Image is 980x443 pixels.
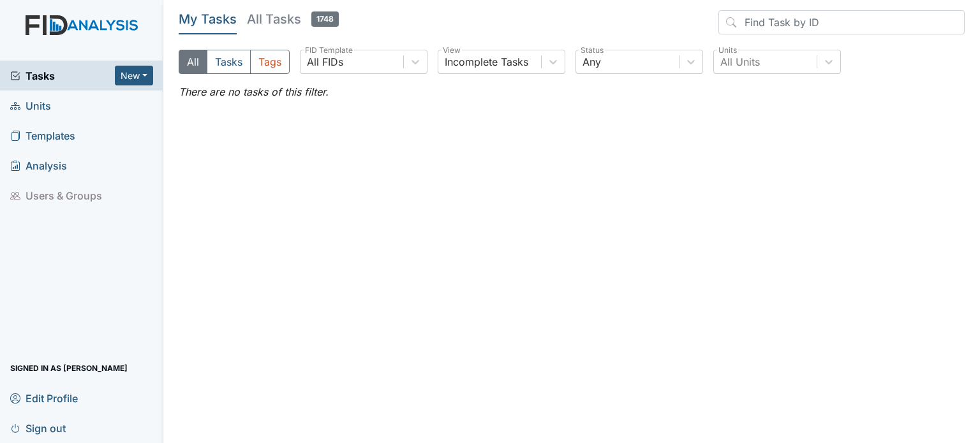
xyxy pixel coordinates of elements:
[179,10,237,28] h5: My Tasks
[10,68,115,84] a: Tasks
[10,358,128,378] span: Signed in as [PERSON_NAME]
[445,54,528,69] div: Incomplete Tasks
[10,388,78,408] span: Edit Profile
[247,10,339,28] h5: All Tasks
[307,54,343,69] div: All FIDs
[179,85,329,98] em: There are no tasks of this filter.
[311,11,339,27] span: 1748
[720,54,760,69] div: All Units
[179,50,290,74] div: Type filter
[10,96,51,115] span: Units
[10,126,75,145] span: Templates
[207,50,251,74] button: Tasks
[583,54,601,69] div: Any
[10,156,67,175] span: Analysis
[250,50,290,74] button: Tags
[179,50,207,74] button: All
[115,66,153,85] button: New
[718,10,965,34] input: Find Task by ID
[10,418,66,438] span: Sign out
